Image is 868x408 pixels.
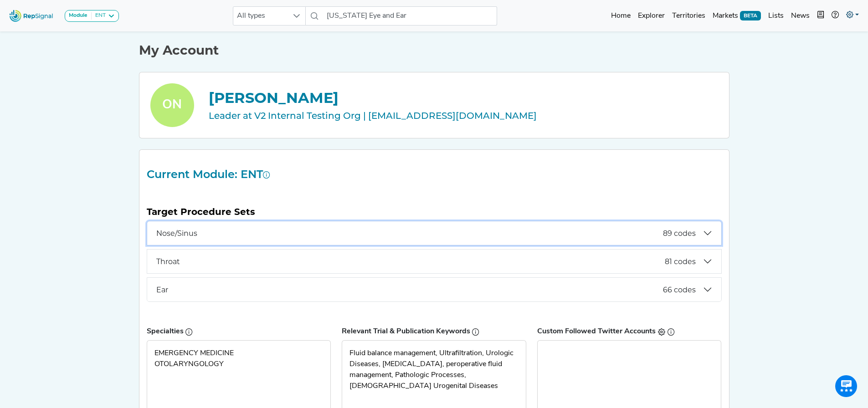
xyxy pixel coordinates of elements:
[233,7,288,25] span: All types
[209,109,718,122] div: Leader at V2 Internal Testing Org | [EMAIL_ADDRESS][DOMAIN_NAME]
[92,12,106,20] div: ENT
[156,229,663,238] span: Nose/Sinus
[634,7,668,25] a: Explorer
[787,7,813,25] a: News
[156,257,665,266] span: Throat
[147,250,721,273] button: Throat81 codes
[209,87,718,109] div: [PERSON_NAME]
[668,7,709,25] a: Territories
[709,7,765,25] a: MarketsBETA
[665,257,696,266] span: 81 codes
[342,327,526,336] h6: Relevant Trial & Publication Keywords
[537,327,722,336] h6: Custom Followed Twitter Accounts
[139,43,729,58] h1: My Account
[69,13,87,18] strong: Module
[813,7,828,25] button: Intel Book
[154,348,324,359] div: EMERGENCY MEDICINE
[150,83,194,127] div: ON
[65,10,119,22] button: ModuleENT
[607,7,634,25] a: Home
[740,11,761,20] span: BETA
[663,229,696,238] span: 89 codes
[323,6,497,25] input: Search a physician or facility
[141,168,727,181] h2: Current Module: ENT
[147,206,722,217] h5: Target Procedure Sets
[154,359,324,370] div: OTOLARYNGOLOGY
[156,286,663,294] span: Ear
[147,221,721,245] button: Nose/Sinus89 codes
[765,7,787,25] a: Lists
[147,278,721,301] button: Ear66 codes
[349,348,519,392] div: Fluid balance management, Ultrafiltration, Urologic Diseases, [MEDICAL_DATA], peroperative fluid ...
[663,286,696,294] span: 66 codes
[147,327,331,336] h6: Specialties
